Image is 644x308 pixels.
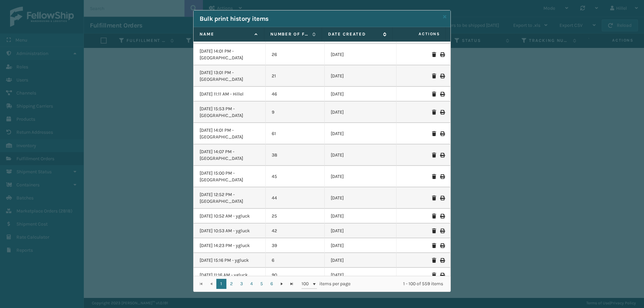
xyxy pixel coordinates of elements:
td: [DATE] [325,166,397,187]
td: [DATE] [325,44,397,65]
i: Delete [432,92,436,97]
i: Print Bulk History [440,258,444,263]
i: Delete [432,243,436,248]
td: [DATE] [325,65,397,87]
i: Print Bulk History [440,153,444,158]
p: [DATE] 14:01 PM - [GEOGRAPHIC_DATA] [200,48,259,61]
label: Date created [328,31,380,37]
span: Actions [395,28,444,40]
p: [DATE] 15:53 PM - [GEOGRAPHIC_DATA] [200,106,259,119]
i: Delete [432,110,436,115]
p: [DATE] 13:01 PM - [GEOGRAPHIC_DATA] [200,69,259,83]
i: Print Bulk History [440,174,444,179]
i: Delete [432,273,436,278]
td: [DATE] [325,87,397,102]
td: 38 [266,144,325,166]
p: [DATE] 15:16 PM - ygluck [200,257,259,264]
i: Print Bulk History [440,196,444,200]
td: [DATE] [325,268,397,283]
td: [DATE] [325,209,397,224]
h2: Bulk print history items [200,15,269,23]
td: 46 [266,87,325,102]
td: 21 [266,65,325,87]
td: 61 [266,123,325,144]
td: [DATE] [325,187,397,209]
td: [DATE] [325,102,397,123]
a: Go to the next page [277,279,287,289]
p: [DATE] 14:07 PM - [GEOGRAPHIC_DATA] [200,148,259,162]
p: [DATE] 14:01 PM - [GEOGRAPHIC_DATA] [200,127,259,140]
td: 45 [266,166,325,187]
td: 25 [266,209,325,224]
p: [DATE] 15:00 PM - [GEOGRAPHIC_DATA] [200,170,259,183]
i: Delete [432,52,436,57]
a: 5 [257,279,267,289]
td: 26 [266,44,325,65]
td: [DATE] [325,144,397,166]
i: Print Bulk History [440,110,444,115]
span: items per page [302,279,351,289]
a: 4 [247,279,257,289]
i: Print Bulk History [440,92,444,97]
i: Delete [432,258,436,263]
i: Delete [432,174,436,179]
i: Print Bulk History [440,74,444,78]
a: 2 [226,279,236,289]
a: Go to the last page [287,279,297,289]
td: 90 [266,268,325,283]
td: 6 [266,253,325,268]
i: Delete [432,196,436,200]
a: 1 [216,279,226,289]
i: Delete [432,214,436,219]
p: [DATE] 11:11 AM - Hillel [200,91,259,98]
p: [DATE] 12:52 PM - [GEOGRAPHIC_DATA] [200,191,259,205]
td: 44 [266,187,325,209]
td: 9 [266,102,325,123]
i: Print Bulk History [440,273,444,278]
td: 42 [266,224,325,238]
i: Print Bulk History [440,214,444,219]
i: Print Bulk History [440,243,444,248]
td: [DATE] [325,238,397,253]
a: 6 [267,279,277,289]
i: Delete [432,74,436,78]
td: [DATE] [325,253,397,268]
i: Delete [432,153,436,158]
i: Print Bulk History [440,131,444,136]
i: Delete [432,229,436,233]
i: Delete [432,131,436,136]
label: Number of Fulfillment Orders. [270,31,309,37]
span: Go to the last page [289,281,294,287]
label: Name [200,31,251,37]
p: [DATE] 14:23 PM - ygluck [200,242,259,249]
i: Print Bulk History [440,229,444,233]
a: 3 [236,279,247,289]
p: [DATE] 11:16 AM - ygluck [200,272,259,279]
p: [DATE] 10:52 AM - ygluck [200,213,259,220]
i: Print Bulk History [440,52,444,57]
div: 1 - 100 of 559 items [360,281,443,287]
td: 39 [266,238,325,253]
td: [DATE] [325,224,397,238]
p: [DATE] 10:53 AM - ygluck [200,228,259,234]
span: Go to the next page [279,281,284,287]
span: 100 [302,281,312,287]
td: [DATE] [325,123,397,144]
